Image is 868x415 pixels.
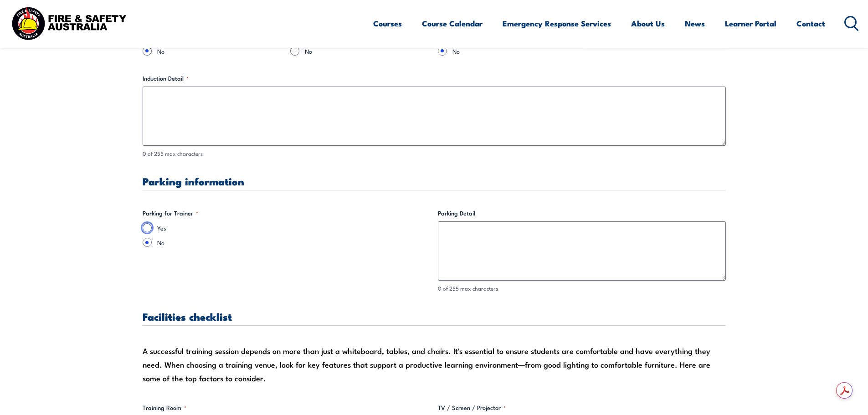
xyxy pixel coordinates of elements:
[373,11,402,36] a: Courses
[157,223,431,232] label: Yes
[796,11,825,36] a: Contact
[143,311,726,322] h3: Facilities checklist
[143,149,726,158] div: 0 of 255 max characters
[143,176,726,186] h3: Parking information
[305,46,431,56] label: No
[157,46,283,56] label: No
[685,11,705,36] a: News
[143,403,186,412] legend: Training Room
[452,46,578,56] label: No
[438,209,726,218] label: Parking Detail
[438,403,506,412] legend: TV / Screen / Projector
[422,11,483,36] a: Course Calendar
[143,74,726,83] label: Induction Detail
[157,238,431,247] label: No
[631,11,665,36] a: About Us
[143,209,198,218] legend: Parking for Trainer
[725,11,776,36] a: Learner Portal
[503,11,611,36] a: Emergency Response Services
[143,344,726,385] div: A successful training session depends on more than just a whiteboard, tables, and chairs. It's es...
[438,284,726,293] div: 0 of 255 max characters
